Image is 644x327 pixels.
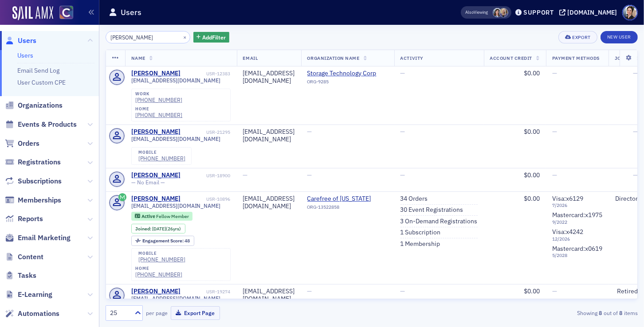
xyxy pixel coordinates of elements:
[121,7,141,18] h1: Users
[401,218,478,226] a: 3 On-Demand Registrations
[152,226,166,232] span: [DATE]
[131,195,181,203] a: [PERSON_NAME]
[135,266,182,271] div: home
[138,256,185,263] a: [PHONE_NUMBER]
[182,173,231,179] div: USR-18900
[490,55,532,61] span: Account Credit
[401,171,405,179] span: —
[633,171,638,179] span: —
[524,195,540,202] span: $0.00
[618,309,624,317] strong: 8
[552,245,602,253] span: Mastercard : x0619
[467,309,638,317] div: Showing out of items
[5,157,61,167] a: Registrations
[552,228,583,236] span: Visa : x4242
[135,97,182,103] a: [PHONE_NUMBER]
[182,289,231,295] div: USR-19274
[18,120,77,129] span: Events & Products
[135,213,188,219] a: Active Fellow Member
[307,70,388,78] span: Storage Technology Corp
[18,101,63,110] span: Organizations
[141,213,156,219] span: Active
[131,77,221,84] span: [EMAIL_ADDRESS][DOMAIN_NAME]
[552,55,600,61] span: Payment Methods
[156,213,189,219] span: Fellow Member
[567,8,617,16] div: [DOMAIN_NAME]
[307,204,388,213] div: ORG-13522858
[524,69,540,77] span: $0.00
[138,150,185,155] div: mobile
[401,55,424,61] span: Activity
[110,308,130,318] div: 25
[5,290,52,300] a: E-Learning
[5,252,43,262] a: Content
[552,287,557,295] span: —
[181,33,189,41] button: ×
[193,32,230,43] button: AddFilter
[131,70,181,78] a: [PERSON_NAME]
[131,171,181,179] a: [PERSON_NAME]
[559,9,620,16] button: [DOMAIN_NAME]
[18,36,36,46] span: Users
[524,128,540,136] span: $0.00
[401,195,428,203] a: 34 Orders
[466,9,488,16] span: Viewing
[307,195,388,203] a: Carefree of [US_STATE]
[171,306,220,320] button: Export Page
[131,136,221,142] span: [EMAIL_ADDRESS][DOMAIN_NAME]
[307,55,360,61] span: Organization Name
[243,55,258,61] span: Email
[131,55,145,61] span: Name
[17,78,66,86] a: User Custom CPE
[5,309,59,319] a: Automations
[202,33,226,41] span: Add Filter
[5,233,71,243] a: Email Marketing
[401,287,405,295] span: —
[552,195,583,202] span: Visa : x6129
[142,238,190,243] div: 48
[131,288,181,296] a: [PERSON_NAME]
[18,290,52,300] span: E-Learning
[131,202,221,209] span: [EMAIL_ADDRESS][DOMAIN_NAME]
[135,271,182,278] a: [PHONE_NUMBER]
[18,271,36,280] span: Tasks
[401,69,405,77] span: —
[5,139,39,148] a: Orders
[633,128,638,136] span: —
[552,253,602,258] span: 5 / 2028
[615,195,638,203] div: Director
[558,31,597,43] button: Export
[18,252,43,262] span: Content
[12,6,53,20] img: SailAMX
[135,226,152,232] span: Joined :
[307,79,388,88] div: ORG-9285
[53,6,73,21] a: View Homepage
[17,66,59,74] a: Email Send Log
[307,128,312,136] span: —
[138,155,185,162] a: [PHONE_NUMBER]
[18,214,43,224] span: Reports
[552,236,602,242] span: 12 / 2026
[243,195,295,210] div: [EMAIL_ADDRESS][DOMAIN_NAME]
[552,128,557,136] span: —
[5,36,36,46] a: Users
[307,171,312,179] span: —
[131,224,185,234] div: Joined: 1999-09-30 00:00:00
[131,295,221,302] span: [EMAIL_ADDRESS][DOMAIN_NAME]
[615,55,638,61] span: Job Type
[106,31,190,43] input: Search…
[307,195,388,203] span: Carefree of Colorado
[552,219,602,225] span: 9 / 2022
[18,157,61,167] span: Registrations
[135,112,182,118] div: [PHONE_NUMBER]
[243,288,295,303] div: [EMAIL_ADDRESS][DOMAIN_NAME]
[601,31,638,43] a: New User
[243,171,248,179] span: —
[5,176,62,186] a: Subscriptions
[18,139,39,148] span: Orders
